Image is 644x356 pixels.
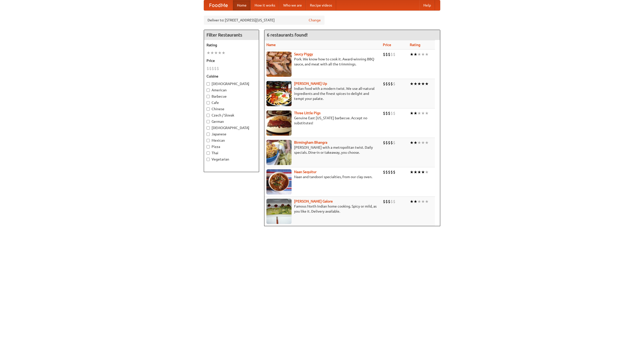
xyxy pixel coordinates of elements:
[421,110,425,116] li: ★
[410,52,414,57] li: ★
[266,140,292,165] img: bhangra.jpg
[417,140,421,145] li: ★
[383,52,385,57] li: $
[417,81,421,87] li: ★
[222,50,225,56] li: ★
[266,169,292,194] img: naansequitur.jpg
[383,169,385,175] li: $
[207,150,256,155] label: Thai
[207,101,210,104] input: Cafe
[266,110,292,136] img: littlepigs.jpg
[207,82,210,86] input: [DEMOGRAPHIC_DATA]
[383,43,391,47] a: Price
[204,30,259,40] h4: Filter Restaurants
[266,174,379,179] p: Naan and tandoori specialties, from our clay oven.
[207,151,210,155] input: Thai
[388,52,390,57] li: $
[207,120,210,123] input: German
[266,57,379,67] p: Pork. We know how to cook it. Award-winning BBQ sauce, and meat with all the trimmings.
[421,140,425,145] li: ★
[388,81,390,87] li: $
[207,43,256,48] h5: Rating
[410,199,414,204] li: ★
[207,114,210,117] input: Czech / Slovak
[266,52,292,77] img: saucy.jpg
[425,52,429,57] li: ★
[207,94,256,99] label: Barbecue
[393,52,395,57] li: $
[212,66,214,71] li: $
[410,110,414,116] li: ★
[419,0,435,10] a: Help
[425,110,429,116] li: ★
[309,18,321,23] a: Change
[207,132,256,137] label: Japanese
[421,199,425,204] li: ★
[233,0,251,10] a: Home
[251,0,279,10] a: How it works
[385,110,388,116] li: $
[421,169,425,175] li: ★
[417,169,421,175] li: ★
[207,157,256,162] label: Vegetarian
[383,81,385,87] li: $
[390,52,393,57] li: $
[207,89,210,92] input: American
[414,52,417,57] li: ★
[388,110,390,116] li: $
[207,58,256,63] h5: Price
[410,43,420,47] a: Rating
[218,50,222,56] li: ★
[207,139,210,142] input: Mexican
[425,199,429,204] li: ★
[294,199,333,203] a: [PERSON_NAME] Galore
[207,66,209,71] li: $
[207,107,210,111] input: Chinese
[279,0,306,10] a: Who we are
[393,81,395,87] li: $
[421,81,425,87] li: ★
[207,133,210,136] input: Japanese
[385,199,388,204] li: $
[207,74,256,79] h5: Cuisine
[266,204,379,214] p: Famous North Indian home cooking. Spicy or mild, as you like it. Delivery available.
[414,140,417,145] li: ★
[207,88,256,93] label: American
[210,50,214,56] li: ★
[385,140,388,145] li: $
[207,125,256,130] label: [DEMOGRAPHIC_DATA]
[417,199,421,204] li: ★
[390,81,393,87] li: $
[207,50,210,56] li: ★
[294,111,320,115] a: Three Little Pigs
[383,140,385,145] li: $
[421,52,425,57] li: ★
[306,0,336,10] a: Recipe videos
[414,169,417,175] li: ★
[267,32,308,37] ng-pluralize: 6 restaurants found!
[209,66,212,71] li: $
[410,140,414,145] li: ★
[388,169,390,175] li: $
[294,140,327,144] a: Birmingham Bhangra
[266,145,379,155] p: [PERSON_NAME] with a metropolitan twist. Daily specials. Dine-in or takeaway, you choose.
[207,158,210,161] input: Vegetarian
[217,66,219,71] li: $
[410,169,414,175] li: ★
[414,81,417,87] li: ★
[414,199,417,204] li: ★
[207,81,256,86] label: [DEMOGRAPHIC_DATA]
[388,140,390,145] li: $
[425,81,429,87] li: ★
[385,81,388,87] li: $
[266,199,292,224] img: currygalore.jpg
[207,100,256,105] label: Cafe
[204,0,233,10] a: FoodMe
[294,170,316,174] a: Naan Sequitur
[390,199,393,204] li: $
[390,140,393,145] li: $
[388,199,390,204] li: $
[385,169,388,175] li: $
[393,140,395,145] li: $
